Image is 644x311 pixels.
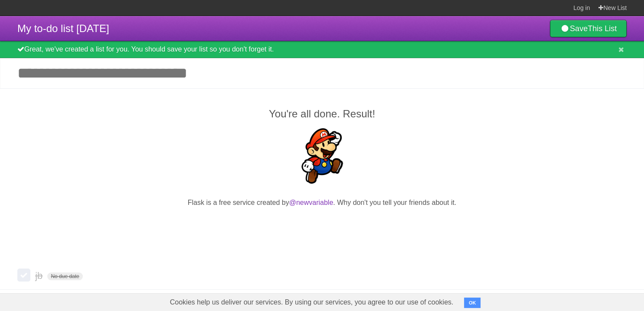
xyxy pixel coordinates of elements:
[35,270,45,281] span: jb
[17,198,627,208] p: Flask is a free service created by . Why don't you tell your friends about it.
[161,294,462,311] span: Cookies help us deliver our services. By using our services, you agree to our use of cookies.
[550,20,627,37] a: SaveThis List
[294,128,350,184] img: Super Mario
[464,298,481,308] button: OK
[588,24,617,33] b: This List
[289,199,333,206] a: @newvariable
[17,23,109,34] span: My to-do list [DATE]
[307,219,338,231] iframe: X Post Button
[47,272,82,280] span: No due date
[17,106,627,122] h2: You're all done. Result!
[17,269,30,282] label: Done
